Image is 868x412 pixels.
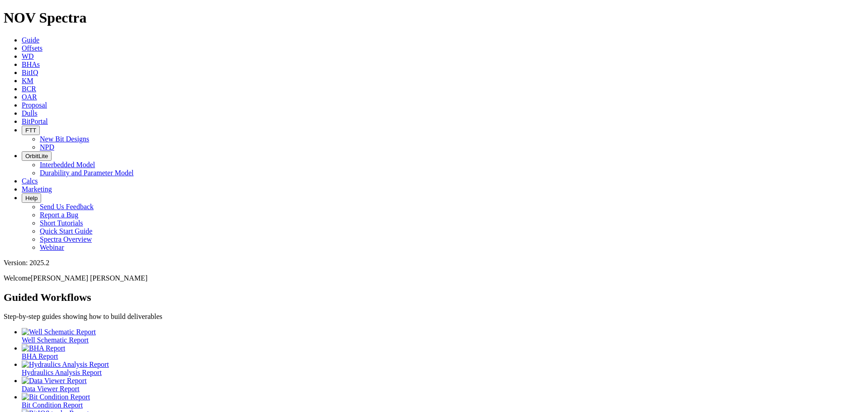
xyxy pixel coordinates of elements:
[40,243,64,251] a: Webinar
[22,401,83,409] span: Bit Condition Report
[4,274,864,282] p: Welcome
[22,44,42,52] a: Offsets
[22,369,102,376] span: Hydraulics Analysis Report
[22,52,34,60] a: WD
[25,195,38,201] span: Help
[22,377,864,393] a: Data Viewer Report Data Viewer Report
[4,313,864,321] p: Step-by-step guides showing how to build deliverables
[22,117,48,125] a: BitPortal
[22,377,87,385] img: Data Viewer Report
[22,336,89,344] span: Well Schematic Report
[22,385,80,393] span: Data Viewer Report
[40,227,92,235] a: Quick Start Guide
[22,109,38,117] a: Dulls
[40,135,89,143] a: New Bit Designs
[22,36,39,44] a: Guide
[22,328,96,336] img: Well Schematic Report
[22,193,41,203] button: Help
[22,328,864,344] a: Well Schematic Report Well Schematic Report
[22,360,109,369] img: Hydraulics Analysis Report
[40,169,134,177] a: Durability and Parameter Model
[22,344,65,352] img: BHA Report
[40,203,94,211] a: Send Us Feedback
[22,77,33,84] a: KM
[22,93,37,101] a: OAR
[22,126,40,135] button: FTT
[40,219,83,227] a: Short Tutorials
[25,127,36,134] span: FTT
[4,291,864,304] h2: Guided Workflows
[22,360,864,376] a: Hydraulics Analysis Report Hydraulics Analysis Report
[22,177,38,185] a: Calcs
[22,69,38,76] a: BitIQ
[25,153,48,159] span: OrbitLite
[40,211,78,219] a: Report a Bug
[4,9,864,26] h1: NOV Spectra
[40,143,54,151] a: NPD
[22,352,58,360] span: BHA Report
[31,274,147,282] span: [PERSON_NAME] [PERSON_NAME]
[22,85,36,93] a: BCR
[22,61,40,68] a: BHAs
[22,101,47,109] a: Proposal
[40,235,92,243] a: Spectra Overview
[22,393,90,401] img: Bit Condition Report
[22,344,864,360] a: BHA Report BHA Report
[22,393,864,409] a: Bit Condition Report Bit Condition Report
[22,151,52,161] button: OrbitLite
[22,185,52,193] a: Marketing
[4,259,864,267] div: Version: 2025.2
[40,161,95,169] a: Interbedded Model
